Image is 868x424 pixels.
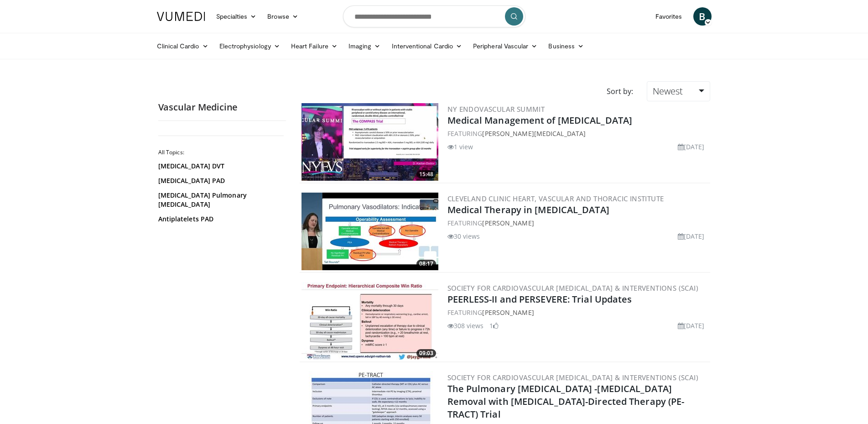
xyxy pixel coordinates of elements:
div: Sort by: [600,81,640,101]
img: 36511e22-e112-47d4-ac4d-74c42a3c1060.300x170_q85_crop-smart_upscale.jpg [301,282,438,360]
span: 09:03 [416,349,436,357]
a: Peripheral Vascular [468,37,543,55]
div: FEATURING [447,129,708,138]
a: [PERSON_NAME][MEDICAL_DATA] [482,129,586,138]
a: Electrophysiology [214,37,286,55]
li: 308 views [447,321,484,330]
a: Browse [262,7,304,26]
img: bf35c63a-54cb-42b7-bb77-88533c8c6989.300x170_q85_crop-smart_upscale.jpg [301,193,438,270]
li: [DATE] [678,231,705,241]
a: Heart Failure [286,37,343,55]
span: 15:48 [416,170,436,178]
a: 08:17 [301,193,438,270]
a: 15:48 [301,103,438,181]
li: [DATE] [678,321,705,330]
input: Search topics, interventions [343,5,525,27]
img: VuMedi Logo [157,12,205,21]
a: Newest [647,81,710,101]
a: Medical Management of [MEDICAL_DATA] [447,114,633,126]
a: Interventional Cardio [386,37,468,55]
li: 1 view [447,142,473,152]
a: [PERSON_NAME] [482,308,534,317]
a: Society for Cardiovascular [MEDICAL_DATA] & Interventions (SCAI) [447,373,699,382]
h2: All Topics: [158,149,284,156]
a: Society for Cardiovascular [MEDICAL_DATA] & Interventions (SCAI) [447,283,699,293]
a: Medical Therapy in [MEDICAL_DATA] [447,204,609,216]
li: 1 [489,321,499,330]
div: FEATURING [447,218,708,228]
a: Cleveland Clinic Heart, Vascular and Thoracic Institute [447,194,664,203]
a: Clinical Cardio [151,37,214,55]
a: [MEDICAL_DATA] Pulmonary [MEDICAL_DATA] [158,191,281,209]
li: [DATE] [678,142,705,152]
a: [MEDICAL_DATA] PAD [158,176,281,185]
div: FEATURING [447,308,708,317]
a: B [693,7,712,26]
a: Imaging [343,37,386,55]
a: Antiplatelets PAD [158,215,281,224]
a: PEERLESS-II and PERSEVERE: Trial Updates [447,293,632,305]
a: Favorites [650,7,688,26]
a: [PERSON_NAME] [482,219,534,227]
a: The Pulmonary [MEDICAL_DATA] -[MEDICAL_DATA] Removal with [MEDICAL_DATA]-Directed Therapy (PE-TRA... [447,382,685,420]
span: 08:17 [416,260,436,268]
a: NY Endovascular Summit [447,105,545,114]
li: 30 views [447,231,480,241]
img: 14f4cb6d-dba1-4e76-a746-25087fc07cdf.300x170_q85_crop-smart_upscale.jpg [301,103,438,181]
a: Specialties [211,7,262,26]
a: 09:03 [301,282,438,360]
h2: Vascular Medicine [158,101,286,113]
span: Newest [653,85,683,97]
a: [MEDICAL_DATA] DVT [158,162,281,171]
a: Business [543,37,589,55]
